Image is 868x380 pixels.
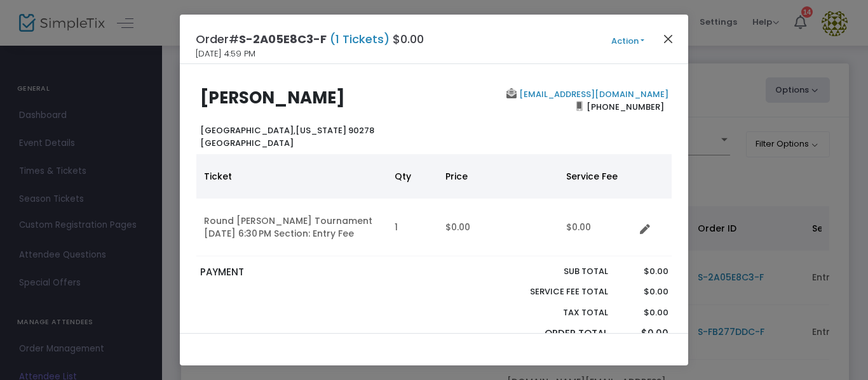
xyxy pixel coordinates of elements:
[200,86,345,109] b: [PERSON_NAME]
[438,199,559,256] td: $0.00
[559,199,635,256] td: $0.00
[500,306,608,319] p: Tax Total
[327,31,393,47] span: (1 Tickets)
[583,96,668,117] span: [PHONE_NUMBER]
[620,327,668,341] p: $0.00
[200,124,295,136] span: [GEOGRAPHIC_DATA],
[196,199,387,256] td: Round [PERSON_NAME] Tournament [DATE] 6:30 PM Section: Entry Fee
[620,285,668,298] p: $0.00
[200,124,374,149] b: [US_STATE] 90278 [GEOGRAPHIC_DATA]
[196,154,387,199] th: Ticket
[500,265,608,278] p: Sub total
[196,48,255,60] span: [DATE] 4:59 PM
[620,265,668,278] p: $0.00
[196,30,424,48] h4: Order# $0.00
[200,265,428,280] p: PAYMENT
[517,88,668,100] a: [EMAIL_ADDRESS][DOMAIN_NAME]
[196,154,672,256] div: Data table
[559,154,635,199] th: Service Fee
[438,154,559,199] th: Price
[500,327,608,341] p: Order Total
[239,31,327,47] span: S-2A05E8C3-F
[620,306,668,319] p: $0.00
[590,34,666,48] button: Action
[660,30,677,47] button: Close
[387,154,438,199] th: Qty
[500,285,608,298] p: Service Fee Total
[387,199,438,256] td: 1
